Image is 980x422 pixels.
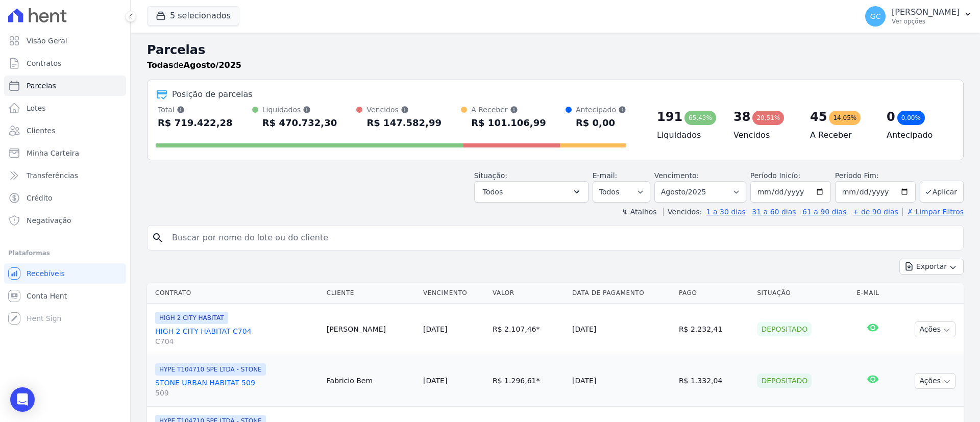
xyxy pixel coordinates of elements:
a: 31 a 60 dias [752,208,796,216]
th: Contrato [147,283,323,304]
div: Depositado [757,322,812,336]
h2: Parcelas [147,41,964,59]
span: Minha Carteira [27,148,79,158]
div: Open Intercom Messenger [10,387,35,412]
div: Plataformas [8,247,122,259]
span: Crédito [27,193,53,203]
a: 61 a 90 dias [802,208,846,216]
th: Vencimento [419,283,488,304]
i: search [152,232,164,244]
label: Vencidos: [663,208,702,216]
td: R$ 1.332,04 [675,355,753,407]
button: 5 selecionados [147,6,239,26]
button: Ações [915,373,955,389]
span: Clientes [27,126,55,136]
h4: A Receber [810,129,870,141]
a: [DATE] [423,325,447,333]
input: Buscar por nome do lote ou do cliente [166,228,959,248]
span: C704 [155,336,318,346]
a: ✗ Limpar Filtros [902,208,964,216]
div: A Receber [471,105,546,115]
button: Exportar [899,259,964,275]
h4: Antecipado [887,129,947,141]
button: Ações [915,321,955,337]
span: HYPE T104710 SPE LTDA - STONE [155,363,266,376]
a: Clientes [4,120,126,141]
span: GC [870,13,881,20]
button: GC [PERSON_NAME] Ver opções [857,2,980,31]
th: Cliente [323,283,419,304]
span: 509 [155,388,318,398]
a: Transferências [4,165,126,186]
a: Visão Geral [4,31,126,51]
span: Parcelas [27,81,56,91]
td: [PERSON_NAME] [323,304,419,355]
td: R$ 1.296,61 [488,355,568,407]
div: Posição de parcelas [172,88,253,101]
a: Lotes [4,98,126,118]
p: de [147,59,241,71]
strong: Todas [147,60,174,70]
span: HIGH 2 CITY HABITAT [155,312,228,324]
div: R$ 147.582,99 [366,115,442,131]
th: Data de Pagamento [568,283,675,304]
a: Contratos [4,53,126,73]
label: ↯ Atalhos [622,208,656,216]
td: [DATE] [568,304,675,355]
h4: Liquidados [657,129,717,141]
span: Negativação [27,215,71,226]
h4: Vencidos [733,129,794,141]
span: Conta Hent [27,291,67,301]
div: Antecipado [576,105,626,115]
a: Minha Carteira [4,143,126,163]
th: E-mail [852,283,893,304]
button: Aplicar [920,181,964,203]
span: Recebíveis [27,268,65,279]
div: 0 [887,109,895,125]
a: STONE URBAN HABITAT 509509 [155,378,318,398]
button: Todos [474,181,589,203]
div: Total [158,105,233,115]
a: Negativação [4,210,126,231]
label: E-mail: [593,171,618,180]
span: Contratos [27,58,61,68]
p: Ver opções [892,17,960,26]
div: Depositado [757,374,812,388]
td: Fabricio Bem [323,355,419,407]
a: Conta Hent [4,286,126,306]
div: Liquidados [262,105,337,115]
div: 65,43% [684,111,716,125]
td: [DATE] [568,355,675,407]
a: 1 a 30 dias [706,208,746,216]
p: [PERSON_NAME] [892,7,960,17]
div: R$ 0,00 [576,115,626,131]
td: R$ 2.232,41 [675,304,753,355]
div: 45 [810,109,827,125]
a: [DATE] [423,377,447,385]
a: Crédito [4,188,126,208]
div: 38 [733,109,750,125]
div: R$ 719.422,28 [158,115,233,131]
span: Lotes [27,103,46,113]
label: Vencimento: [654,171,699,180]
label: Período Inicío: [750,171,800,180]
span: Visão Geral [27,36,67,46]
div: 191 [657,109,682,125]
div: R$ 101.106,99 [471,115,546,131]
div: R$ 470.732,30 [262,115,337,131]
div: 0,00% [897,111,925,125]
div: 20,51% [752,111,784,125]
th: Valor [488,283,568,304]
div: Vencidos [366,105,442,115]
a: HIGH 2 CITY HABITAT C704C704 [155,326,318,346]
a: + de 90 dias [853,208,898,216]
th: Situação [753,283,852,304]
span: Transferências [27,170,78,181]
strong: Agosto/2025 [184,60,241,70]
a: Parcelas [4,76,126,96]
span: Todos [483,186,503,198]
th: Pago [675,283,753,304]
a: Recebíveis [4,263,126,284]
label: Situação: [474,171,507,180]
td: R$ 2.107,46 [488,304,568,355]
